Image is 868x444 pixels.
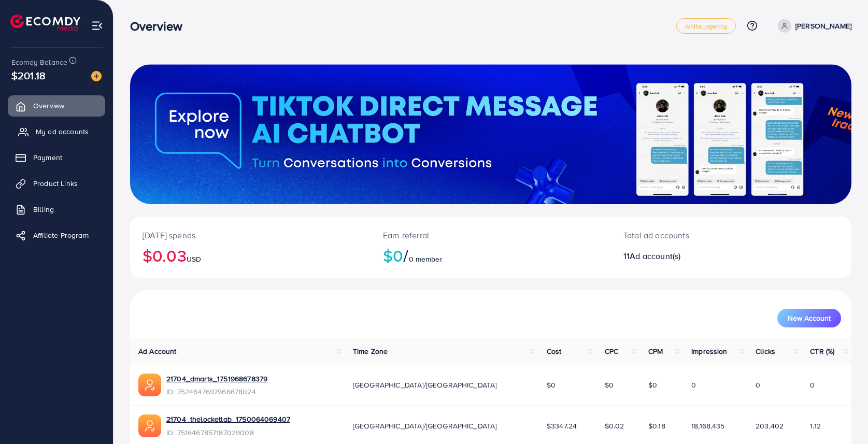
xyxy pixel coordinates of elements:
span: New Account [788,314,831,322]
h2: 11 [623,251,779,261]
span: Clicks [756,346,775,356]
h2: $0.03 [143,246,358,265]
span: ID: 7524647697966678024 [166,386,267,397]
img: menu [91,20,103,32]
span: / [403,244,408,267]
span: $0 [648,380,657,390]
a: Product Links [8,173,105,194]
span: $0 [605,380,614,390]
span: CPM [648,346,663,356]
span: 1.12 [810,421,821,431]
a: 21704_dmarts_1751968678379 [166,374,267,384]
span: $0.18 [648,421,665,431]
a: white_agency [676,18,736,34]
span: Ad account(s) [630,250,680,262]
span: [GEOGRAPHIC_DATA]/[GEOGRAPHIC_DATA] [353,421,497,431]
span: Payment [33,152,62,163]
p: Earn referral [383,229,599,241]
span: Ecomdy Balance [11,57,67,67]
span: Time Zone [353,346,388,356]
span: $201.18 [11,68,46,83]
span: Billing [33,204,54,214]
a: [PERSON_NAME] [774,19,851,33]
span: $3347.24 [547,421,577,431]
img: ic-ads-acc.e4c84228.svg [138,374,161,396]
img: logo [10,15,80,31]
button: New Account [777,309,841,327]
span: ID: 7516467857187029008 [166,427,290,438]
img: ic-ads-acc.e4c84228.svg [138,414,161,437]
span: 0 [691,380,696,390]
span: 0 [756,380,760,390]
span: [GEOGRAPHIC_DATA]/[GEOGRAPHIC_DATA] [353,380,497,390]
a: 21704_thelocketlab_1750064069407 [166,414,290,424]
span: Impression [691,346,728,356]
span: $0 [547,380,556,390]
span: Product Links [33,178,78,189]
iframe: Chat [824,397,860,436]
span: Affiliate Program [33,230,89,240]
span: CPC [605,346,618,356]
h3: Overview [130,19,191,34]
h2: $0 [383,246,599,265]
span: CTR (%) [810,346,834,356]
span: 18,168,435 [691,421,725,431]
p: Total ad accounts [623,229,779,241]
p: [DATE] spends [143,229,358,241]
span: Cost [547,346,562,356]
img: image [91,71,102,81]
span: My ad accounts [36,126,89,137]
a: My ad accounts [8,121,105,142]
span: Overview [33,101,64,111]
span: $0.02 [605,421,624,431]
span: Ad Account [138,346,177,356]
a: Overview [8,95,105,116]
a: Affiliate Program [8,225,105,246]
p: [PERSON_NAME] [795,20,851,32]
span: 0 [810,380,815,390]
span: 0 member [409,254,443,264]
span: USD [187,254,201,264]
span: white_agency [685,23,727,30]
a: Payment [8,147,105,168]
span: 203,402 [756,421,784,431]
a: Billing [8,199,105,220]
